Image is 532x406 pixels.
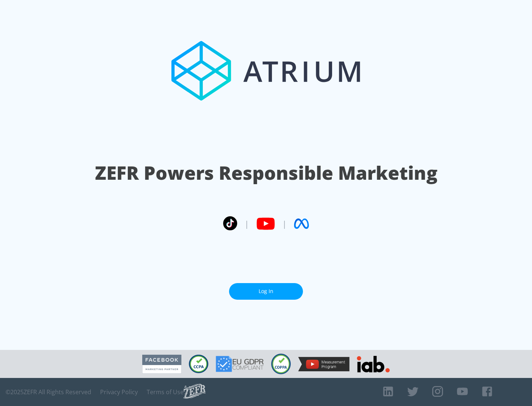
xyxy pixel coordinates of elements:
img: CCPA Compliant [189,355,208,373]
span: | [245,218,249,229]
img: GDPR Compliant [216,356,264,372]
img: Facebook Marketing Partner [142,355,181,374]
img: COPPA Compliant [271,354,291,374]
h1: ZEFR Powers Responsible Marketing [95,160,437,186]
a: Log In [229,283,303,300]
span: © 2025 ZEFR All Rights Reserved [6,388,91,396]
a: Terms of Use [147,388,184,396]
img: IAB [357,356,390,372]
a: Privacy Policy [100,388,138,396]
img: YouTube Measurement Program [298,357,349,371]
span: | [282,218,287,229]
